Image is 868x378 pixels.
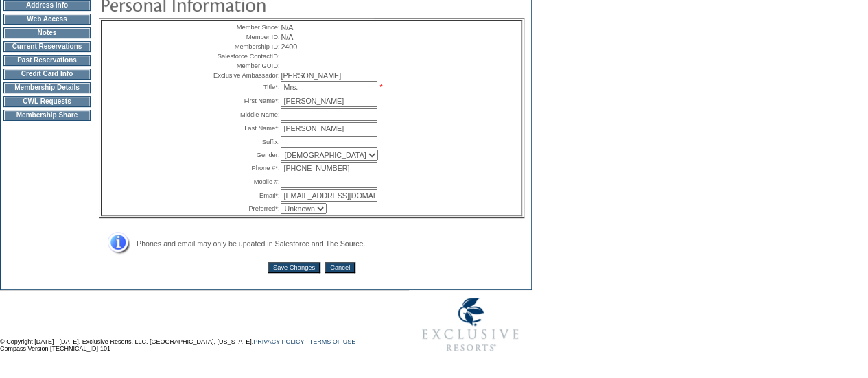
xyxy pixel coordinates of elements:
[3,110,91,121] td: Membership Share
[210,52,279,60] td: Salesforce ContactID:
[409,290,532,359] img: Exclusive Resorts
[210,108,279,121] td: Middle Name:
[3,55,91,66] td: Past Reservations
[99,232,130,255] img: Address Info
[281,33,293,41] span: N/A
[210,43,279,51] td: Membership ID:
[3,14,91,25] td: Web Access
[210,81,279,93] td: Title*:
[210,95,279,107] td: First Name*:
[281,71,341,80] span: [PERSON_NAME]
[210,150,279,161] td: Gender:
[210,189,279,202] td: Email*:
[210,122,279,134] td: Last Name*:
[3,96,91,107] td: CWL Requests
[281,43,297,51] span: 2400
[3,27,91,38] td: Notes
[210,162,279,174] td: Phone #*:
[210,136,279,148] td: Suffix:
[210,33,279,41] td: Member ID:
[3,69,91,80] td: Credit Card Info
[3,82,91,93] td: Membership Details
[210,203,279,214] td: Preferred*:
[210,71,279,80] td: Exclusive Ambassador:
[210,23,279,32] td: Member Since:
[210,62,279,70] td: Member GUID:
[253,338,304,345] a: PRIVACY POLICY
[268,262,320,273] input: Save Changes
[325,262,355,273] input: Cancel
[281,23,293,32] span: N/A
[210,176,279,188] td: Mobile #:
[309,338,356,345] a: TERMS OF USE
[137,239,365,248] span: Phones and email may only be updated in Salesforce and The Source.
[3,41,91,52] td: Current Reservations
